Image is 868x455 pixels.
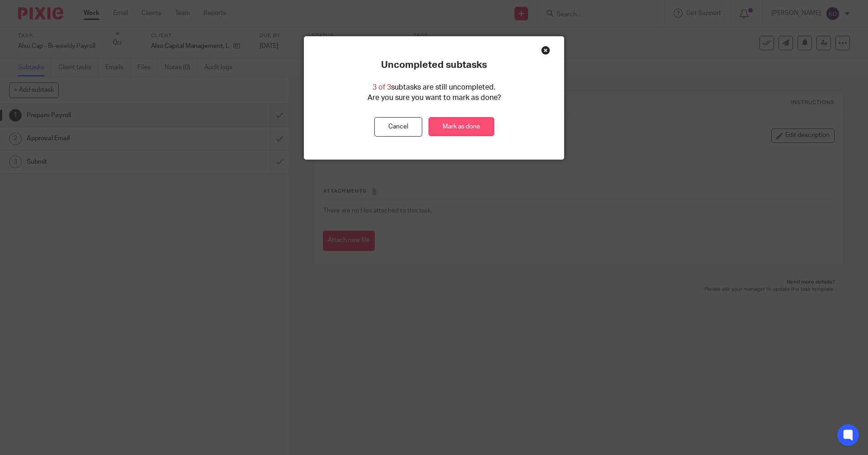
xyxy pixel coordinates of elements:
button: Cancel [374,117,422,137]
p: subtasks are still uncompleted. [373,82,495,93]
div: Close this dialog window [541,46,550,55]
a: Mark as done [429,117,494,137]
span: 3 of 3 [373,84,391,91]
p: Are you sure you want to mark as done? [368,93,501,103]
p: Uncompleted subtasks [381,59,487,71]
